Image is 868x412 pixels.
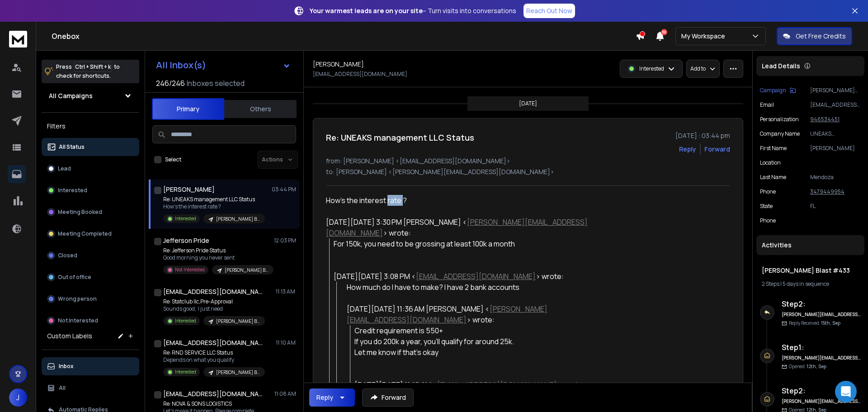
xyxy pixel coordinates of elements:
span: 50 [661,29,667,35]
p: – Turn visits into conversations [310,6,516,15]
p: Not Interested [58,317,98,324]
p: Re: UNEAKS management LLC Status [163,196,265,203]
p: Re: RND SERVICE LLC Status [163,349,265,356]
p: Get Free Credits [796,32,846,41]
a: Reach Out Now [524,4,575,18]
p: Reply Received [789,320,840,327]
p: [DATE] [519,100,537,107]
p: 11:08 AM [274,390,296,398]
p: Re: NOVA & SONS LOGISTICS [163,400,265,407]
p: Opened [789,363,826,370]
button: Others [224,99,297,119]
div: [DATE][DATE] 3:08 PM < > wrote: [334,271,590,282]
p: Depends on what you qualify [163,356,265,364]
p: Campaign [760,87,786,94]
h1: All Campaigns [49,91,93,100]
button: Closed [42,246,139,265]
div: | [762,280,859,288]
h6: Step 2 : [782,385,861,396]
h6: [PERSON_NAME][EMAIL_ADDRESS][DOMAIN_NAME] [782,355,861,361]
h1: [EMAIL_ADDRESS][DOMAIN_NAME] [163,389,263,398]
button: Inbox [42,357,139,375]
p: All [59,384,66,392]
p: 12:03 PM [274,237,296,244]
p: Press to check for shortcuts. [56,62,120,81]
button: Reply [309,388,355,407]
p: Mendoza [810,174,861,181]
p: Lead Details [762,62,800,71]
p: Add to [690,65,706,72]
div: For 150k, you need to be grossing at least 100k a month [334,238,590,249]
p: UNEAKS management LLC [810,130,861,137]
button: All Campaigns [42,87,139,105]
button: Get Free Credits [777,27,852,45]
div: Open Intercom Messenger [835,381,857,403]
p: Inbox [59,363,74,370]
h3: Custom Labels [47,331,92,341]
p: [PERSON_NAME] Blast #433 [216,369,259,376]
h3: Filters [42,120,139,133]
p: [PERSON_NAME] Blast #433 [810,87,861,94]
span: 5 days in sequence [783,280,829,288]
p: [PERSON_NAME] Blast #433 [216,216,259,223]
strong: Your warmest leads are on your site [310,6,423,15]
div: Credit requirement is 550+ [354,325,590,336]
div: If you do 200k a year, you'll qualify for around 25k. [354,336,590,347]
button: Meeting Completed [42,225,139,243]
h1: [PERSON_NAME] [313,60,364,69]
p: First Name [760,145,787,152]
p: 03:44 PM [272,186,296,193]
span: 15th, Sep [821,320,840,326]
p: [EMAIL_ADDRESS][DOMAIN_NAME] [313,71,407,78]
button: Primary [152,98,224,120]
p: [PERSON_NAME] Blast #433 [225,267,268,274]
div: Let me know if that's okay [354,347,590,358]
p: Email [760,101,774,109]
p: FL [810,203,861,210]
p: Interested [58,187,87,194]
p: Last Name [760,174,786,181]
p: My Workspace [681,32,729,41]
h6: Step 2 : [782,298,861,309]
tcxspan: Call 946534451 via 3CX [810,115,840,123]
button: All [42,379,139,397]
p: [PERSON_NAME] Blast #433 [216,318,259,325]
p: 11:13 AM [276,288,296,295]
div: How’s the interest rate ? [326,195,590,206]
h1: [PERSON_NAME] Blast #433 [762,266,859,275]
button: Campaign [760,87,796,94]
p: Wrong person [58,295,97,303]
h1: All Inbox(s) [156,61,206,70]
div: [DATE][DATE] 11:16 AM < > wrote: [354,379,590,390]
p: Personalization [760,116,799,123]
button: Meeting Booked [42,203,139,221]
p: Phone [760,188,776,195]
p: Interested [639,65,664,72]
h1: Jefferson Pride [163,236,209,245]
h6: Step 1 : [782,342,861,353]
p: Meeting Completed [58,230,112,237]
p: location [760,159,781,166]
button: Forward [362,388,414,407]
p: [EMAIL_ADDRESS][DOMAIN_NAME] [810,101,861,109]
button: Out of office [42,268,139,286]
h3: Inboxes selected [187,78,245,89]
button: J [9,388,27,407]
p: How’s the interest rate ? [163,203,265,210]
button: All Inbox(s) [149,56,298,74]
p: Out of office [58,274,91,281]
button: All Status [42,138,139,156]
span: 2 Steps [762,280,779,288]
span: 12th, Sep [807,363,826,369]
a: [EMAIL_ADDRESS][DOMAIN_NAME] [437,380,557,390]
label: Select [165,156,181,163]
h1: Re: UNEAKS management LLC Status [326,131,474,144]
p: Good morning you never sent [163,254,272,261]
h6: [PERSON_NAME][EMAIL_ADDRESS][DOMAIN_NAME] [782,311,861,318]
button: Interested [42,181,139,199]
p: State [760,203,773,210]
p: Closed [58,252,77,259]
div: Activities [756,235,864,255]
div: How much do I have to make? I have 2 bank accounts [347,282,590,293]
p: Interested [175,369,196,375]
